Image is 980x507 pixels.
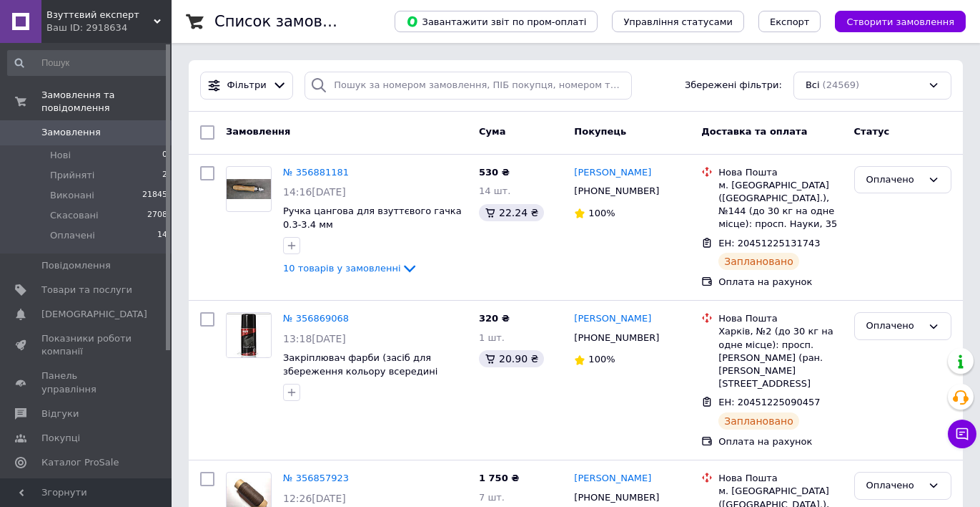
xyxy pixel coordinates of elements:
button: Створити замовлення [835,11,966,32]
div: Нова Пошта [718,312,842,325]
div: Оплачено [866,319,922,334]
div: Нова Пошта [718,472,842,485]
a: Ручка цангова для взуттєвого гачка 0.3-3.4 мм [283,206,462,230]
span: Замовлення [41,126,101,139]
span: Показники роботи компанії [41,332,132,358]
span: Замовлення [226,126,290,137]
span: Cума [479,126,505,137]
span: Нові [50,149,71,162]
span: Панель управління [41,370,132,395]
span: 14 шт. [479,185,510,196]
span: ЕН: 20451225131743 [718,238,820,248]
span: 14:16[DATE] [283,186,346,198]
span: Всі [806,79,820,92]
span: 21845 [142,189,167,202]
span: 320 ₴ [479,313,510,324]
a: Створити замовлення [821,16,966,26]
span: Покупець [574,126,626,137]
a: Фото товару [226,312,272,358]
a: № 356881181 [283,167,349,178]
span: Доставка та оплата [701,126,807,137]
span: Виконані [50,189,94,202]
input: Пошук [7,50,169,76]
span: Замовлення та повідомлення [41,89,172,115]
span: Створити замовлення [846,16,954,27]
span: 1 750 ₴ [479,473,519,483]
span: 100% [588,354,615,364]
button: Експорт [758,11,821,32]
span: 0 [162,149,167,162]
span: Повідомлення [41,259,111,272]
div: Ваш ID: 2918634 [46,21,172,34]
span: Скасовані [50,209,99,222]
div: Оплата на рахунок [718,276,842,289]
div: [PHONE_NUMBER] [571,182,662,201]
div: 20.90 ₴ [479,350,544,367]
span: Оплачені [50,229,95,242]
a: № 356857923 [283,473,349,483]
div: Заплановано [718,412,799,430]
img: Фото товару [227,179,271,199]
a: Закріплювач фарби (засіб для збереження кольору всередині взуття) KAPS Color Stop 150 ml [283,352,437,390]
span: Прийняті [50,169,94,182]
span: Відгуки [41,407,79,420]
span: (24569) [823,79,860,90]
div: Оплачено [866,173,922,188]
span: 12:26[DATE] [283,493,346,504]
span: Покупці [41,432,80,445]
a: № 356869068 [283,313,349,324]
div: Заплановано [718,253,799,270]
span: Збережені фільтри: [685,79,782,92]
div: [PHONE_NUMBER] [571,488,662,507]
a: [PERSON_NAME] [574,166,651,180]
span: 13:18[DATE] [283,333,346,344]
div: м. [GEOGRAPHIC_DATA] ([GEOGRAPHIC_DATA].), №144 (до 30 кг на одне місце): просп. Науки, 35 [718,179,842,231]
span: 2708 [147,209,167,222]
span: Завантажити звіт по пром-оплаті [406,15,586,28]
span: 1 шт. [479,332,505,343]
img: Фото товару [227,314,271,357]
button: Завантажити звіт по пром-оплаті [395,11,598,32]
div: Оплачено [866,478,922,493]
div: Оплата на рахунок [718,435,842,448]
span: 100% [588,208,615,218]
span: Експорт [770,16,810,27]
span: [DEMOGRAPHIC_DATA] [41,308,147,321]
span: ЕН: 20451225090457 [718,397,820,407]
input: Пошук за номером замовлення, ПІБ покупця, номером телефону, Email, номером накладної [305,72,632,100]
span: Товари та послуги [41,284,132,296]
span: 530 ₴ [479,167,510,178]
span: Фільтри [227,79,267,92]
a: [PERSON_NAME] [574,472,651,486]
span: Управління статусами [623,16,733,27]
span: Каталог ProSale [41,456,119,469]
button: Управління статусами [612,11,744,32]
a: [PERSON_NAME] [574,312,651,326]
div: [PHONE_NUMBER] [571,329,662,347]
span: 7 шт. [479,492,505,503]
a: Фото товару [226,166,272,212]
div: 22.24 ₴ [479,204,544,221]
h1: Список замовлень [214,13,360,30]
span: Взуттєвий експерт [46,9,154,21]
div: Харків, №2 (до 30 кг на одне місце): просп.[PERSON_NAME] (ран. [PERSON_NAME][STREET_ADDRESS] [718,325,842,390]
span: 2 [162,169,167,182]
span: 10 товарів у замовленні [283,263,401,274]
span: Статус [854,126,890,137]
button: Чат з покупцем [948,420,976,448]
a: 10 товарів у замовленні [283,263,418,274]
span: 14 [157,229,167,242]
div: Нова Пошта [718,166,842,179]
